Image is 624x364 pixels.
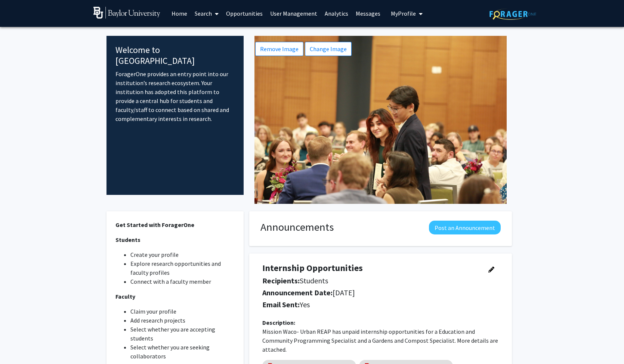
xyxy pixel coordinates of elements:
p: Mission Waco- Urban REAP has unpaid internship opportunities for a Education and Community Progra... [262,327,499,354]
b: Email Sent: [262,300,300,309]
strong: Get Started with ForagerOne [115,221,194,228]
a: User Management [266,0,321,27]
b: Announcement Date: [262,288,333,297]
iframe: Chat [6,330,32,358]
a: Analytics [321,0,352,27]
li: Select whether you are seeking collaborators [130,343,235,361]
span: My Profile [391,10,416,17]
a: Search [191,0,222,27]
a: Home [168,0,191,27]
li: Select whether you are accepting students [130,325,235,343]
h5: Students [262,276,478,285]
strong: Students [115,236,140,243]
p: ForagerOne provides an entry point into our institution’s research ecosystem. Your institution ha... [115,69,235,123]
h4: Internship Opportunities [262,263,478,274]
h5: [DATE] [262,288,478,297]
h5: Yes [262,300,478,309]
li: Add research projects [130,316,235,325]
img: Baylor University Logo [93,7,160,19]
li: Claim your profile [130,307,235,316]
div: Description: [262,318,499,327]
button: Post an Announcement [429,221,501,234]
button: Remove Image [255,42,303,56]
li: Connect with a faculty member [130,277,235,286]
h4: Welcome to [GEOGRAPHIC_DATA] [115,45,235,66]
img: ForagerOne Logo [489,8,536,20]
li: Explore research opportunities and faculty profiles [130,259,235,277]
h1: Announcements [260,221,334,234]
a: Messages [352,0,384,27]
button: Change Image [305,42,352,56]
li: Create your profile [130,250,235,259]
a: Opportunities [222,0,266,27]
b: Recipients: [262,276,300,285]
strong: Faculty [115,293,135,300]
img: Cover Image [254,36,507,204]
